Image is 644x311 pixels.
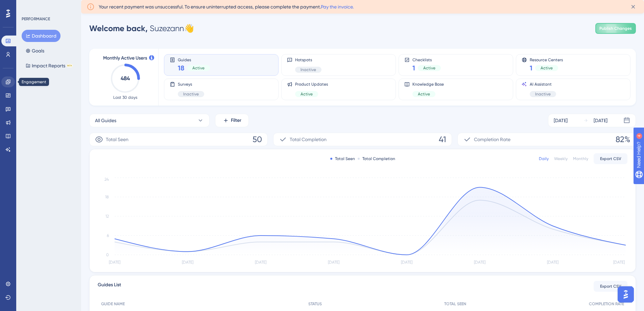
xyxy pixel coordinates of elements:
span: 1 [412,63,415,73]
div: Monthly [573,156,588,161]
span: 82% [616,134,630,145]
span: AI Assistant [530,82,556,87]
a: Pay the invoice. [321,4,354,9]
span: Active [192,65,205,71]
span: Inactive [301,67,316,72]
span: Need Help? [16,2,42,10]
span: Filter [231,116,241,125]
tspan: [DATE] [255,260,266,265]
span: Inactive [183,91,199,97]
iframe: UserGuiding AI Assistant Launcher [616,284,636,305]
div: BETA [67,64,73,67]
span: Your recent payment was unsuccessful. To ensure uninterrupted access, please complete the payment. [99,3,354,11]
span: Total Seen [106,135,128,143]
span: Knowledge Base [412,82,444,87]
span: Publish Changes [599,26,632,31]
tspan: [DATE] [547,260,558,265]
div: Weekly [554,156,568,161]
span: 50 [253,134,262,145]
text: 484 [121,75,130,82]
span: Export CSV [600,284,621,289]
div: [DATE] [554,116,568,125]
span: Active [423,65,435,71]
button: Publish Changes [595,23,636,34]
tspan: [DATE] [109,260,120,265]
span: COMPLETION RATE [589,301,624,307]
span: All Guides [95,116,116,125]
tspan: 18 [105,195,109,199]
tspan: 6 [107,233,109,238]
span: Total Completion [290,135,327,143]
button: All Guides [89,114,210,127]
tspan: 0 [106,252,109,257]
tspan: [DATE] [613,260,625,265]
span: Checklists [412,57,441,62]
span: Monthly Active Users [103,54,147,62]
span: Active [301,91,313,97]
span: Active [541,65,553,71]
span: Welcome back, [89,23,148,33]
tspan: [DATE] [474,260,485,265]
span: Inactive [535,91,551,97]
span: 41 [439,134,446,145]
div: Suzezann 👋 [89,23,194,34]
tspan: [DATE] [328,260,339,265]
button: Export CSV [594,281,627,292]
span: 1 [530,63,532,73]
button: Impact ReportsBETA [22,60,77,72]
span: Guides [178,57,210,62]
div: Daily [539,156,549,161]
span: Active [418,91,430,97]
span: Completion Rate [474,135,510,143]
span: Guides List [98,281,121,292]
button: Export CSV [594,153,627,164]
span: Hotspots [295,57,321,63]
div: Total Seen [330,156,355,161]
div: [DATE] [594,116,607,125]
tspan: [DATE] [401,260,412,265]
span: GUIDE NAME [101,301,125,307]
tspan: 12 [105,214,109,219]
tspan: [DATE] [182,260,193,265]
span: 18 [178,63,184,73]
span: Product Updates [295,82,328,87]
button: Dashboard [22,30,61,42]
span: Export CSV [600,156,621,161]
span: STATUS [308,301,322,307]
div: Total Completion [358,156,395,161]
div: PERFORMANCE [22,16,50,22]
span: Surveys [178,82,204,87]
button: Goals [22,45,48,57]
span: Last 30 days [113,95,137,100]
span: TOTAL SEEN [444,301,466,307]
span: Resource Centers [530,57,563,62]
button: Filter [215,114,249,127]
div: 4 [47,3,49,9]
tspan: 24 [104,177,109,182]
